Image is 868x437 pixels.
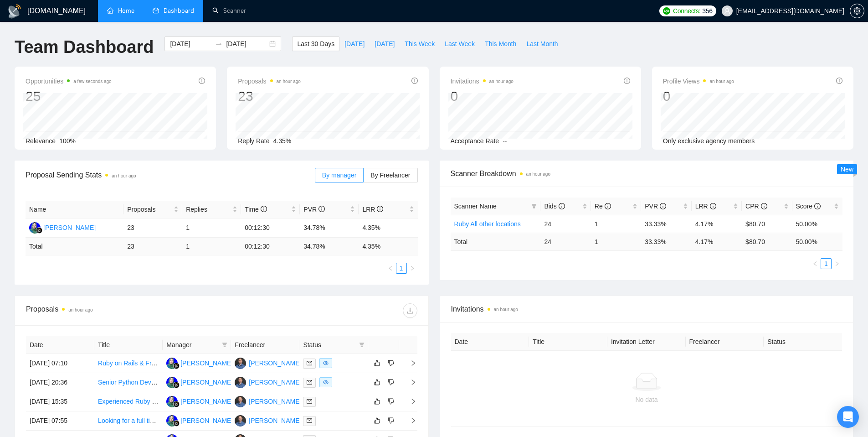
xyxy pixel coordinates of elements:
[850,7,864,15] span: setting
[792,233,842,250] td: 50.00 %
[166,396,178,407] img: RR
[526,172,550,177] time: an hour ago
[403,307,417,314] span: download
[173,401,180,407] img: gigradar-bm.png
[837,406,859,428] div: Open Intercom Messenger
[235,397,301,405] a: PM[PERSON_NAME]
[164,7,194,15] span: Dashboard
[231,336,299,354] th: Freelancer
[26,76,112,87] span: Opportunities
[451,333,529,351] th: Date
[238,137,269,145] span: Reply Rate
[182,218,241,238] td: 1
[702,6,712,16] span: 356
[388,417,394,424] span: dislike
[385,415,396,426] button: dislike
[761,203,767,209] span: info-circle
[238,88,301,105] div: 23
[374,398,380,405] span: like
[834,261,840,266] span: right
[372,358,383,369] button: like
[451,168,843,179] span: Scanner Breakdown
[249,416,301,426] div: [PERSON_NAME]
[385,377,396,388] button: dislike
[396,263,407,274] li: 1
[127,204,172,214] span: Proposals
[73,79,111,84] time: a few seconds ago
[709,79,734,84] time: an hour ago
[170,39,211,49] input: Start date
[245,206,267,213] span: Time
[303,340,355,350] span: Status
[521,36,563,51] button: Last Month
[451,76,514,87] span: Invitations
[59,137,76,145] span: 100%
[454,203,497,210] span: Scanner Name
[764,333,842,351] th: Status
[388,265,393,271] span: left
[123,201,182,218] th: Proposals
[850,7,864,15] a: setting
[660,203,666,209] span: info-circle
[26,201,123,218] th: Name
[503,137,507,145] span: --
[222,342,227,348] span: filter
[595,203,611,210] span: Re
[26,354,94,373] td: [DATE] 07:10
[182,238,241,255] td: 1
[832,258,842,269] button: right
[303,206,325,213] span: PVR
[180,416,233,426] div: [PERSON_NAME]
[385,396,396,407] button: dislike
[411,78,418,84] span: info-circle
[318,206,325,212] span: info-circle
[226,39,267,49] input: End date
[26,373,94,392] td: [DATE] 20:36
[94,336,163,354] th: Title
[673,6,700,16] span: Connects:
[173,382,180,388] img: gigradar-bm.png
[166,377,178,388] img: RR
[494,307,518,312] time: an hour ago
[724,8,730,14] span: user
[385,263,396,274] li: Previous Page
[249,358,301,368] div: [PERSON_NAME]
[359,218,417,238] td: 4.35%
[235,378,301,385] a: PM[PERSON_NAME]
[29,222,41,234] img: RR
[742,215,792,233] td: $80.70
[307,360,312,366] span: mail
[832,258,842,269] li: Next Page
[686,333,764,351] th: Freelancer
[322,172,356,179] span: By manager
[26,392,94,411] td: [DATE] 15:35
[261,206,267,212] span: info-circle
[98,398,318,405] a: Experienced Ruby on Rails Developer (Spanish Speaker Preferred, AI-Savvy)
[94,392,163,411] td: Experienced Ruby on Rails Developer (Spanish Speaker Preferred, AI-Savvy)
[220,338,229,352] span: filter
[403,360,416,366] span: right
[163,336,231,354] th: Manager
[297,39,334,49] span: Last 30 Days
[374,417,380,424] span: like
[98,359,328,367] a: Ruby on Rails & Frontend Reactive Framework Account Administrator Dashboard
[374,359,380,367] span: like
[407,263,418,274] li: Next Page
[26,169,315,181] span: Proposal Sending Stats
[370,172,410,179] span: By Freelancer
[407,263,418,274] button: right
[663,137,755,145] span: Only exclusive agency members
[123,218,182,238] td: 23
[458,395,835,405] div: No data
[489,79,514,84] time: an hour ago
[277,79,301,84] time: an hour ago
[98,417,367,424] a: Looking for a full time Full Stack developer who is able to develop plugins for wordpress/shopify
[529,333,607,351] th: Title
[745,203,767,210] span: CPR
[26,303,221,318] div: Proposals
[235,415,246,427] img: PM
[451,303,842,315] span: Invitations
[403,379,416,385] span: right
[323,360,329,366] span: eye
[359,342,365,348] span: filter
